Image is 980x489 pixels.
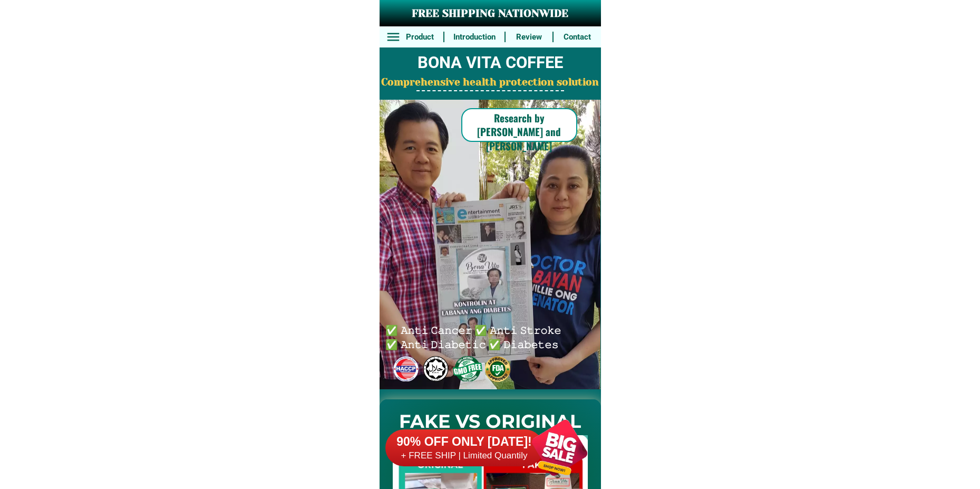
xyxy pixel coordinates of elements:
[559,31,595,43] h6: Contact
[450,31,499,43] h6: Introduction
[385,322,566,350] h6: ✅ 𝙰𝚗𝚝𝚒 𝙲𝚊𝚗𝚌𝚎𝚛 ✅ 𝙰𝚗𝚝𝚒 𝚂𝚝𝚛𝚘𝚔𝚎 ✅ 𝙰𝚗𝚝𝚒 𝙳𝚒𝚊𝚋𝚎𝚝𝚒𝚌 ✅ 𝙳𝚒𝚊𝚋𝚎𝚝𝚎𝚜
[380,51,601,75] h2: BONA VITA COFFEE
[385,450,544,462] h6: + FREE SHIP | Limited Quantily
[380,6,601,22] h3: FREE SHIPPING NATIONWIDE
[511,31,547,43] h6: Review
[402,31,438,43] h6: Product
[380,75,601,90] h2: Comprehensive health protection solution
[380,408,601,436] h2: FAKE VS ORIGINAL
[385,434,544,450] h6: 90% OFF ONLY [DATE]!
[461,111,577,153] h6: Research by [PERSON_NAME] and [PERSON_NAME]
